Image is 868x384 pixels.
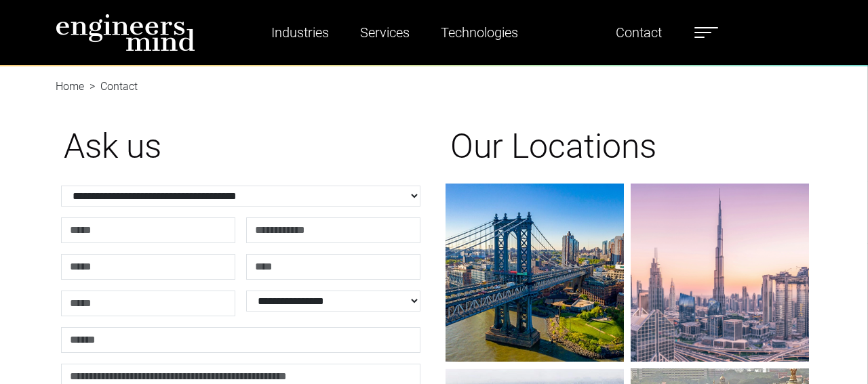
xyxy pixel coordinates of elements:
[355,17,415,48] a: Services
[631,184,809,362] img: gif
[84,79,138,95] li: Contact
[435,17,524,48] a: Technologies
[450,126,804,167] h1: Our Locations
[56,80,84,93] a: Home
[446,184,624,362] img: gif
[266,17,334,48] a: Industries
[64,126,418,167] h1: Ask us
[56,14,195,51] img: logo
[610,17,667,48] a: Contact
[56,65,812,81] nav: breadcrumb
